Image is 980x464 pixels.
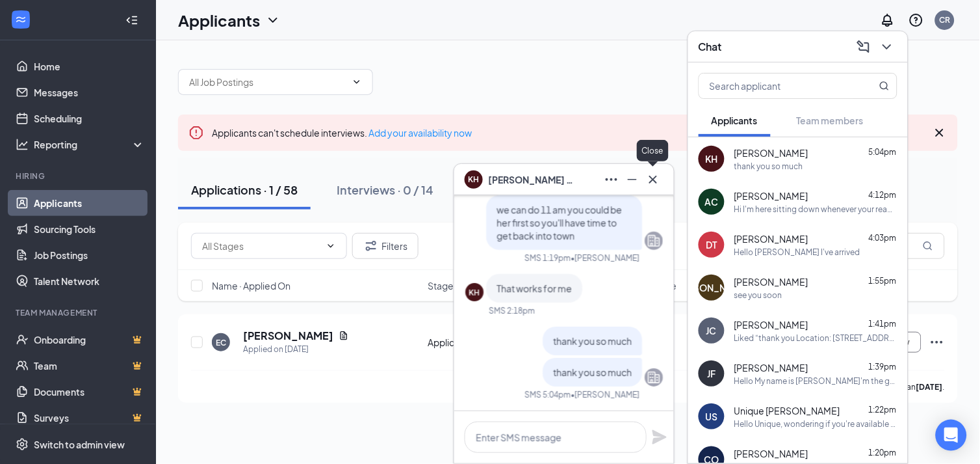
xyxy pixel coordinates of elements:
[571,252,639,264] span: • [PERSON_NAME]
[216,337,226,348] div: EC
[923,241,933,251] svg: MagnifyingGlass
[708,367,716,380] div: JF
[265,12,281,28] svg: ChevronDown
[34,242,145,268] a: Job Postings
[524,389,571,400] div: SMS 5:04pm
[643,169,664,190] button: Cross
[909,12,924,28] svg: QuestionInfo
[637,140,669,161] div: Close
[16,307,142,318] div: Team Management
[191,182,298,198] div: Applications · 1 / 58
[646,370,662,385] svg: Company
[212,279,290,292] span: Name · Applied On
[34,438,125,451] div: Switch to admin view
[797,115,864,126] span: Team members
[34,353,145,379] a: TeamCrown
[932,125,948,141] svg: Cross
[706,410,718,423] div: US
[706,152,718,165] div: KH
[243,329,333,343] h5: [PERSON_NAME]
[202,239,320,253] input: All Stages
[601,169,622,190] button: Ellipses
[489,305,535,316] div: SMS 2:18pm
[125,14,138,27] svg: Collapse
[734,318,808,331] span: [PERSON_NAME]
[34,190,145,216] a: Applicants
[734,161,803,172] div: thank you so much
[34,216,145,242] a: Sourcing Tools
[734,189,808,202] span: [PERSON_NAME]
[34,268,145,294] a: Talent Network
[625,172,640,187] svg: Minimize
[936,420,967,451] div: Open Intercom Messenger
[428,336,532,349] div: Application
[243,343,349,356] div: Applied on [DATE]
[212,127,472,139] span: Applicants can't schedule interviews.
[705,195,719,208] div: AC
[734,204,897,215] div: Hi I'm here sitting down whenever your ready thank you
[869,405,897,415] span: 1:22pm
[553,335,632,347] span: thank you so much
[734,275,808,288] span: [PERSON_NAME]
[879,81,890,91] svg: MagnifyingGlass
[34,405,145,431] a: SurveysCrown
[34,105,145,131] a: Scheduling
[853,36,874,57] button: ComposeMessage
[34,327,145,353] a: OnboardingCrown
[699,40,722,54] h3: Chat
[869,190,897,200] span: 4:12pm
[869,233,897,243] span: 4:03pm
[706,324,717,337] div: JC
[734,375,897,387] div: Hello My name is [PERSON_NAME]'m the general manager here at [PERSON_NAME] Hot Chicken Fresno Loc...
[734,361,808,374] span: [PERSON_NAME]
[734,232,808,245] span: [PERSON_NAME]
[734,418,897,430] div: Hello Unique, wondering if you're available [DATE] [DATE] 12pm for a second interview with my bos...
[734,404,840,417] span: Unique [PERSON_NAME]
[880,12,896,28] svg: Notifications
[34,379,145,405] a: DocumentsCrown
[869,448,897,457] span: 1:20pm
[368,127,472,139] a: Add your availability now
[645,172,661,187] svg: Cross
[604,172,619,187] svg: Ellipses
[869,276,897,286] span: 1:55pm
[674,281,749,294] div: [PERSON_NAME]
[337,182,433,198] div: Interviews · 0 / 14
[940,14,951,25] div: CR
[14,13,27,26] svg: WorkstreamLogo
[16,171,142,182] div: Hiring
[646,233,662,249] svg: Company
[188,125,204,141] svg: Error
[524,252,571,264] div: SMS 1:19pm
[34,79,145,105] a: Messages
[178,9,260,31] h1: Applicants
[869,362,897,372] span: 1:39pm
[734,333,897,344] div: Liked “thank you Location: [STREET_ADDRESS][PERSON_NAME] suite 101 Visalia ca 93277 at 12:30pm wi...
[488,172,579,187] span: [PERSON_NAME] Hang
[428,279,454,292] span: Stage
[652,430,667,445] button: Plane
[712,115,758,126] span: Applicants
[496,204,622,241] span: we can do 11 am you could be her first so you'll have time to get back into town
[877,36,897,57] button: ChevronDown
[856,39,871,55] svg: ComposeMessage
[16,438,29,451] svg: Settings
[352,233,419,259] button: Filter Filters
[363,238,379,254] svg: Filter
[34,53,145,79] a: Home
[869,147,897,157] span: 5:04pm
[734,447,808,460] span: [PERSON_NAME]
[916,382,943,392] b: [DATE]
[553,366,632,378] span: thank you so much
[496,282,572,294] span: That works for me
[869,319,897,329] span: 1:41pm
[571,389,639,400] span: • [PERSON_NAME]
[734,146,808,159] span: [PERSON_NAME]
[734,290,782,301] div: see you soon
[326,241,336,251] svg: ChevronDown
[34,138,146,151] div: Reporting
[734,247,860,258] div: Hello [PERSON_NAME] I've arrived
[622,169,643,190] button: Minimize
[352,77,362,87] svg: ChevronDown
[339,331,349,341] svg: Document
